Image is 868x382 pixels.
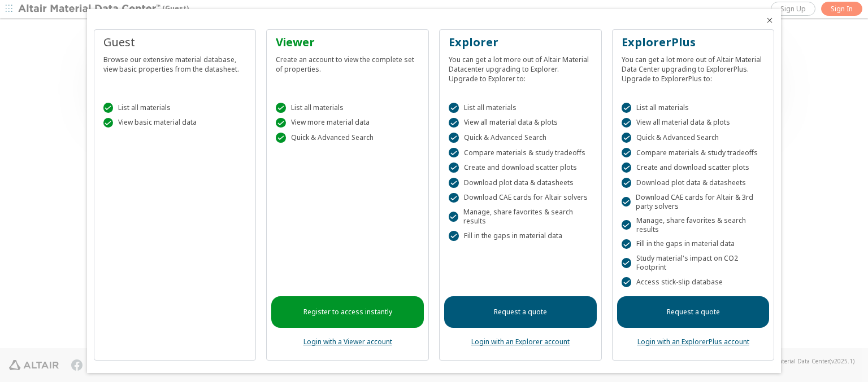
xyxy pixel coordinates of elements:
[449,118,592,128] div: View all material data & plots
[276,50,419,74] div: Create an account to view the complete set of properties.
[276,133,419,143] div: Quick & Advanced Search
[622,163,765,173] div: Create and download scatter plots
[276,103,419,113] div: List all materials
[622,239,632,249] div: 
[449,193,592,203] div: Download CAE cards for Altair solvers
[449,163,459,173] div: 
[271,296,424,328] a: Register to access instantly
[449,231,592,241] div: Fill in the gaps in material data
[637,337,749,346] a: Login with an ExplorerPlus account
[449,178,592,188] div: Download plot data & datasheets
[449,231,459,241] div: 
[622,277,765,287] div: Access stick-slip database
[103,118,247,128] div: View basic material data
[622,163,632,173] div: 
[449,103,592,113] div: List all materials
[303,337,392,346] a: Login with a Viewer account
[276,118,419,128] div: View more material data
[617,296,770,328] a: Request a quote
[449,193,459,203] div: 
[622,118,632,128] div: 
[449,208,592,226] div: Manage, share favorites & search results
[449,212,458,222] div: 
[471,337,570,346] a: Login with an Explorer account
[622,34,765,50] div: ExplorerPlus
[276,133,286,143] div: 
[103,50,247,74] div: Browse our extensive material database, view basic properties from the datasheet.
[622,277,632,287] div: 
[103,34,247,50] div: Guest
[622,50,765,84] div: You can get a lot more out of Altair Material Data Center upgrading to ExplorerPlus. Upgrade to E...
[449,148,459,158] div: 
[622,193,765,211] div: Download CAE cards for Altair & 3rd party solvers
[765,16,774,25] button: Close
[622,103,632,113] div: 
[622,216,765,234] div: Manage, share favorites & search results
[103,103,114,113] div: 
[103,103,247,113] div: List all materials
[449,50,592,84] div: You can get a lot more out of Altair Material Datacenter upgrading to Explorer. Upgrade to Explor...
[449,148,592,158] div: Compare materials & study tradeoffs
[449,163,592,173] div: Create and download scatter plots
[449,118,459,128] div: 
[449,34,592,50] div: Explorer
[622,178,765,188] div: Download plot data & datasheets
[622,178,632,188] div: 
[622,258,631,268] div: 
[622,133,632,143] div: 
[622,239,765,249] div: Fill in the gaps in material data
[449,133,459,143] div: 
[622,254,765,272] div: Study material's impact on CO2 Footprint
[622,148,765,158] div: Compare materials & study tradeoffs
[103,118,114,128] div: 
[622,103,765,113] div: List all materials
[276,103,286,113] div: 
[449,133,592,143] div: Quick & Advanced Search
[449,178,459,188] div: 
[622,118,765,128] div: View all material data & plots
[622,148,632,158] div: 
[622,197,631,207] div: 
[622,133,765,143] div: Quick & Advanced Search
[276,34,419,50] div: Viewer
[622,220,631,230] div: 
[449,103,459,113] div: 
[444,296,597,328] a: Request a quote
[276,118,286,128] div: 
